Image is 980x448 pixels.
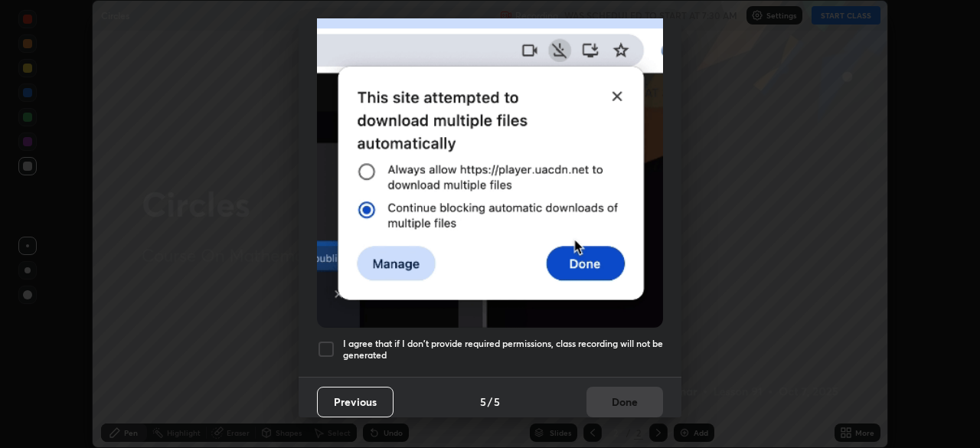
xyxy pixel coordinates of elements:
[317,387,394,417] button: Previous
[343,338,663,361] h5: I agree that if I don't provide required permissions, class recording will not be generated
[480,394,486,410] h4: 5
[488,394,492,410] h4: /
[494,394,500,410] h4: 5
